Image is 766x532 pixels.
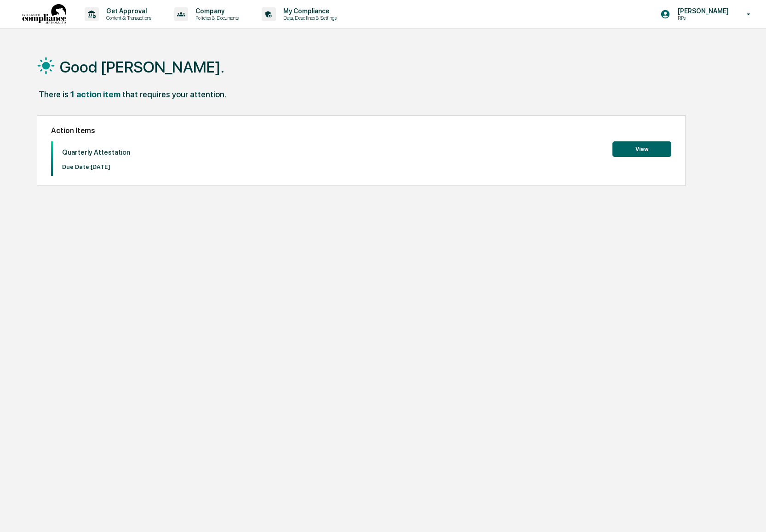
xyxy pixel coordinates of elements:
div: that requires your attention. [122,90,226,99]
button: View [612,141,671,157]
p: Data, Deadlines & Settings [276,15,341,21]
div: There is [39,90,69,99]
p: My Compliance [276,7,341,15]
p: [PERSON_NAME] [670,7,733,15]
p: Content & Transactions [99,15,156,21]
p: Due Date: [DATE] [62,163,130,170]
a: View [612,144,671,153]
p: Policies & Documents [188,15,243,21]
div: 1 action item [70,90,120,99]
h2: Action Items [51,126,671,135]
p: RPs [670,15,733,21]
img: logo [22,4,66,25]
p: Get Approval [99,7,156,15]
p: Quarterly Attestation [62,148,130,157]
h1: Good [PERSON_NAME]. [60,58,224,76]
p: Company [188,7,243,15]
